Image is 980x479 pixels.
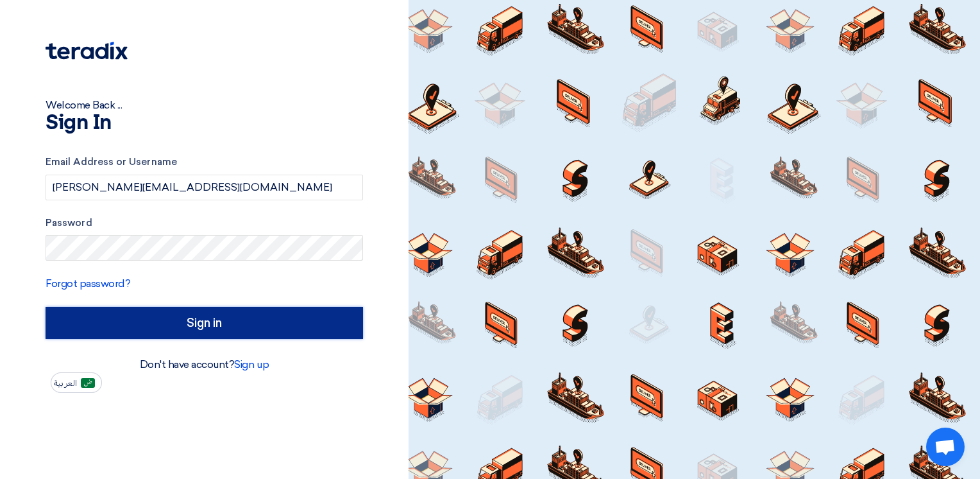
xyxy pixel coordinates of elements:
[46,277,130,290] a: Forgot password?
[46,42,128,60] img: Teradix logo
[46,98,363,113] div: Welcome Back ...
[46,307,363,339] input: Sign in
[46,175,363,200] input: Enter your business email or username
[46,357,363,372] div: Don't have account?
[51,372,102,393] button: العربية
[46,155,363,170] label: Email Address or Username
[234,358,269,370] a: Sign up
[81,378,95,388] img: ar-AR.png
[54,379,77,388] span: العربية
[46,113,363,134] h1: Sign In
[926,428,965,466] a: Open chat
[46,216,363,231] label: Password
